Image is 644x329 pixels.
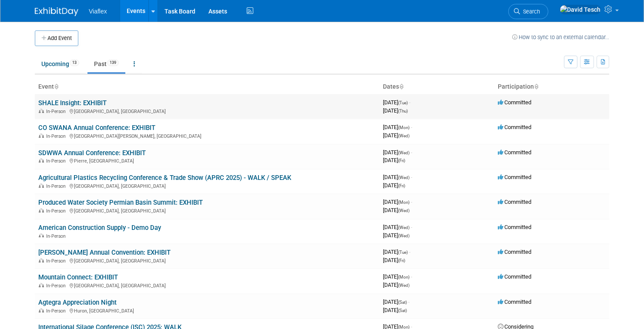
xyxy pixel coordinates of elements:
[383,224,412,230] span: [DATE]
[411,273,412,280] span: -
[498,299,531,305] span: Committed
[498,124,531,130] span: Committed
[398,100,408,105] span: (Tue)
[383,207,409,213] span: [DATE]
[398,208,409,213] span: (Wed)
[383,157,405,163] span: [DATE]
[38,224,161,232] a: American Construction Supply - Demo Day
[498,99,531,106] span: Committed
[399,83,403,90] a: Sort by Start Date
[46,109,68,114] span: In-Person
[398,150,409,155] span: (Wed)
[87,56,125,72] a: Past139
[383,232,409,239] span: [DATE]
[398,175,409,180] span: (Wed)
[46,183,68,189] span: In-Person
[398,258,405,263] span: (Fri)
[38,282,376,289] div: [GEOGRAPHIC_DATA], [GEOGRAPHIC_DATA]
[107,60,119,66] span: 139
[46,308,68,314] span: In-Person
[398,125,409,130] span: (Mon)
[498,224,531,230] span: Committed
[38,107,376,114] div: [GEOGRAPHIC_DATA], [GEOGRAPHIC_DATA]
[409,249,410,255] span: -
[398,133,409,138] span: (Wed)
[560,5,601,14] img: David Tesch
[383,182,405,189] span: [DATE]
[398,283,409,288] span: (Wed)
[383,132,409,139] span: [DATE]
[38,124,155,132] a: CO SWANA Annual Conference: EXHIBIT
[35,56,86,72] a: Upcoming13
[409,99,410,106] span: -
[383,273,412,280] span: [DATE]
[38,99,107,107] a: SHALE Insight: EXHIBIT
[38,207,376,214] div: [GEOGRAPHIC_DATA], [GEOGRAPHIC_DATA]
[383,249,410,255] span: [DATE]
[38,199,203,206] a: Produced Water Society Permian Basin Summit: EXHIBIT
[383,149,412,156] span: [DATE]
[39,283,44,287] img: In-Person Event
[38,257,376,264] div: [GEOGRAPHIC_DATA], [GEOGRAPHIC_DATA]
[379,80,494,94] th: Dates
[35,7,78,16] img: ExhibitDay
[39,109,44,113] img: In-Person Event
[498,273,531,280] span: Committed
[411,199,412,205] span: -
[534,83,538,90] a: Sort by Participation Type
[398,200,409,205] span: (Mon)
[46,158,68,164] span: In-Person
[70,60,79,66] span: 13
[46,133,68,139] span: In-Person
[383,174,412,180] span: [DATE]
[411,124,412,130] span: -
[38,299,117,306] a: Agtegra Appreciation Night
[35,30,78,46] button: Add Event
[383,124,412,130] span: [DATE]
[38,273,118,281] a: Mountain Connect: EXHIBIT
[411,224,412,230] span: -
[398,158,405,163] span: (Fri)
[398,233,409,238] span: (Wed)
[398,183,405,188] span: (Fri)
[39,183,44,188] img: In-Person Event
[383,107,408,114] span: [DATE]
[54,83,58,90] a: Sort by Event Name
[398,250,408,255] span: (Tue)
[89,8,107,15] span: Viaflex
[38,174,291,182] a: Agricultural Plastics Recycling Conference & Trade Show (APRC 2025) - WALK / SPEAK
[38,307,376,314] div: Huron, [GEOGRAPHIC_DATA]
[38,182,376,189] div: [GEOGRAPHIC_DATA], [GEOGRAPHIC_DATA]
[398,300,407,305] span: (Sat)
[39,308,44,312] img: In-Person Event
[39,208,44,213] img: In-Person Event
[38,132,376,139] div: [GEOGRAPHIC_DATA][PERSON_NAME], [GEOGRAPHIC_DATA]
[520,8,540,15] span: Search
[39,158,44,163] img: In-Person Event
[383,299,409,305] span: [DATE]
[398,275,409,279] span: (Mon)
[39,233,44,238] img: In-Person Event
[383,199,412,205] span: [DATE]
[383,307,407,313] span: [DATE]
[39,258,44,263] img: In-Person Event
[46,233,68,239] span: In-Person
[39,133,44,138] img: In-Person Event
[398,225,409,230] span: (Wed)
[498,199,531,205] span: Committed
[38,157,376,164] div: Pierre, [GEOGRAPHIC_DATA]
[498,149,531,156] span: Committed
[383,282,409,288] span: [DATE]
[408,299,409,305] span: -
[498,249,531,255] span: Committed
[508,4,548,19] a: Search
[411,174,412,180] span: -
[46,208,68,214] span: In-Person
[383,99,410,106] span: [DATE]
[398,308,407,313] span: (Sat)
[512,34,609,40] a: How to sync to an external calendar...
[38,149,146,157] a: SDWWA Annual Conference: EXHIBIT
[398,109,408,113] span: (Thu)
[35,80,379,94] th: Event
[46,258,68,264] span: In-Person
